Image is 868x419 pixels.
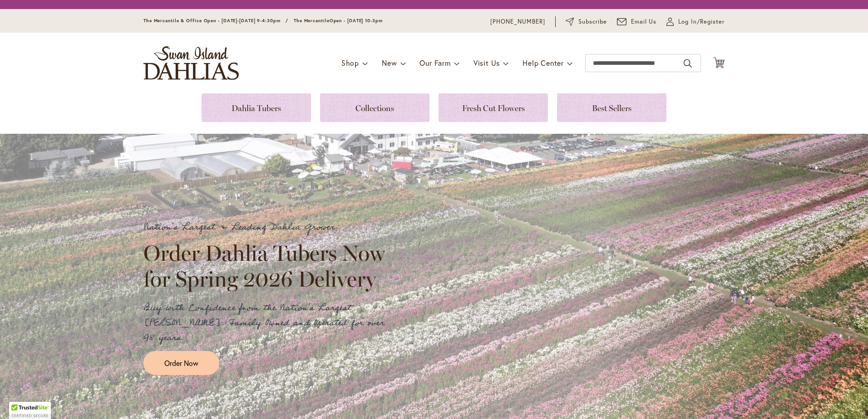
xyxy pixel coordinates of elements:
[143,351,219,375] a: Order Now
[419,58,450,68] span: Our Farm
[9,402,51,419] div: TrustedSite Certified
[143,220,393,235] p: Nation's Largest & Leading Dahlia Grower
[341,58,359,68] span: Shop
[143,240,393,291] h2: Order Dahlia Tubers Now for Spring 2026 Delivery
[666,17,725,26] a: Log In/Register
[330,18,383,24] span: Open - [DATE] 10-3pm
[631,17,657,26] span: Email Us
[164,358,198,368] span: Order Now
[490,17,545,26] a: [PHONE_NUMBER]
[617,17,657,26] a: Email Us
[523,58,564,68] span: Help Center
[382,58,397,68] span: New
[143,18,330,24] span: The Mercantile & Office Open - [DATE]-[DATE] 9-4:30pm / The Mercantile
[566,17,607,26] a: Subscribe
[143,46,239,80] a: store logo
[143,301,393,346] p: Buy with Confidence from the Nation's Largest [PERSON_NAME]. Family Owned and Operated for over 9...
[678,17,725,26] span: Log In/Register
[473,58,500,68] span: Visit Us
[578,17,607,26] span: Subscribe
